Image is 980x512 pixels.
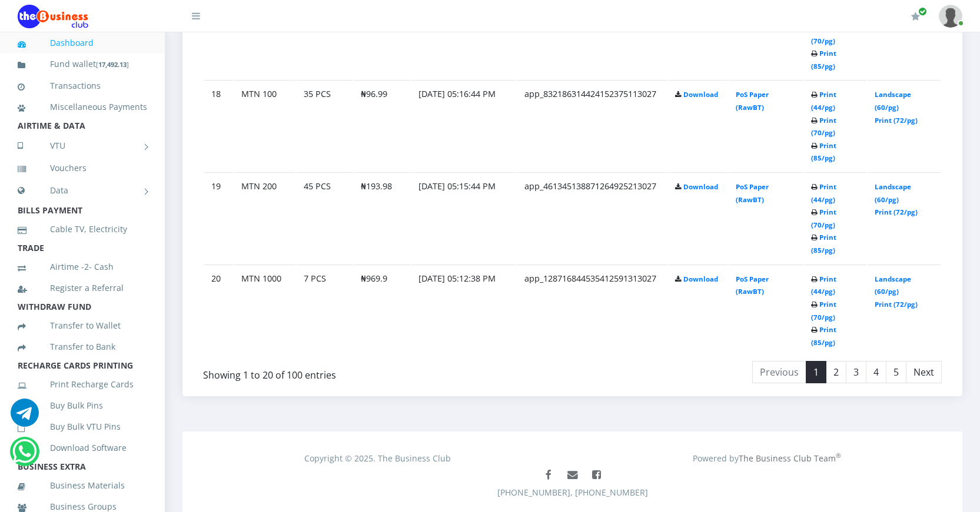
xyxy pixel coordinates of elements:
a: Business Materials [18,472,147,499]
td: [DATE] 05:16:44 PM [411,80,516,171]
a: Print (70/pg) [811,116,836,138]
td: 20 [204,265,233,356]
a: Print (85/pg) [811,49,836,71]
a: Print (70/pg) [811,300,836,322]
a: Transactions [18,72,147,99]
td: ₦969.9 [354,265,410,356]
a: Buy Bulk VTU Pins [18,413,147,440]
a: PoS Paper (RawBT) [736,275,769,296]
a: PoS Paper (RawBT) [736,90,769,112]
a: Landscape (60/pg) [875,275,911,296]
a: Next [906,361,942,383]
div: Copyright © 2025. The Business Club [183,452,573,464]
a: Print (72/pg) [875,116,918,125]
a: Transfer to Wallet [18,312,147,339]
td: [DATE] 05:15:44 PM [411,172,516,263]
a: Transfer to Bank [18,333,147,360]
a: Register a Referral [18,275,147,302]
a: Print (85/pg) [811,141,836,163]
a: 2 [826,361,846,383]
a: Like The Business Club Page [537,464,559,486]
td: app_128716844535412591313027 [517,265,667,356]
a: Buy Bulk Pins [18,392,147,419]
b: 17,492.13 [98,60,127,69]
a: Print (72/pg) [875,208,918,216]
td: 35 PCS [297,80,353,171]
div: Powered by [573,452,962,464]
a: Download [683,182,718,191]
td: 45 PCS [297,172,353,263]
a: 5 [886,361,906,383]
a: Join The Business Club Group [586,464,607,486]
a: Cable TV, Electricity [18,216,147,243]
td: 19 [204,172,233,263]
a: Airtime -2- Cash [18,253,147,280]
a: 4 [866,361,886,383]
a: Print (70/pg) [811,24,836,45]
a: Print (44/pg) [811,182,836,204]
td: 18 [204,80,233,171]
td: 7 PCS [297,265,353,356]
a: The Business Club Team® [739,453,841,464]
i: Renew/Upgrade Subscription [911,12,920,21]
td: ₦193.98 [354,172,410,263]
a: PoS Paper (RawBT) [736,182,769,204]
a: Print (44/pg) [811,275,836,296]
td: MTN 100 [234,80,295,171]
a: Download Software [18,434,147,461]
a: Print (70/pg) [811,208,836,229]
a: Vouchers [18,155,147,182]
img: User [939,5,962,28]
img: Logo [18,5,88,28]
a: Print Recharge Cards [18,371,147,398]
a: Print (85/pg) [811,325,836,347]
a: Dashboard [18,29,147,56]
sup: ® [836,451,841,460]
a: Print (44/pg) [811,90,836,112]
a: VTU [18,131,147,160]
a: Landscape (60/pg) [875,90,911,112]
a: Download [683,275,718,283]
a: Print (72/pg) [875,300,918,309]
small: [ ] [96,60,129,69]
td: MTN 200 [234,172,295,263]
a: Download [683,90,718,99]
div: Showing 1 to 20 of 100 entries [203,360,502,382]
a: Chat for support [11,407,39,427]
td: [DATE] 05:12:38 PM [411,265,516,356]
a: 3 [846,361,866,383]
td: ₦96.99 [354,80,410,171]
a: Print (85/pg) [811,233,836,255]
a: Chat for support [12,446,36,466]
td: app_832186314424152375113027 [517,80,667,171]
a: Fund wallet[17,492.13] [18,51,147,78]
a: Miscellaneous Payments [18,93,147,121]
td: MTN 1000 [234,265,295,356]
td: app_461345138871264925213027 [517,172,667,263]
span: Renew/Upgrade Subscription [918,7,927,16]
a: Data [18,176,147,205]
a: 1 [806,361,826,383]
a: Mail us [562,464,583,486]
a: Landscape (60/pg) [875,182,911,204]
